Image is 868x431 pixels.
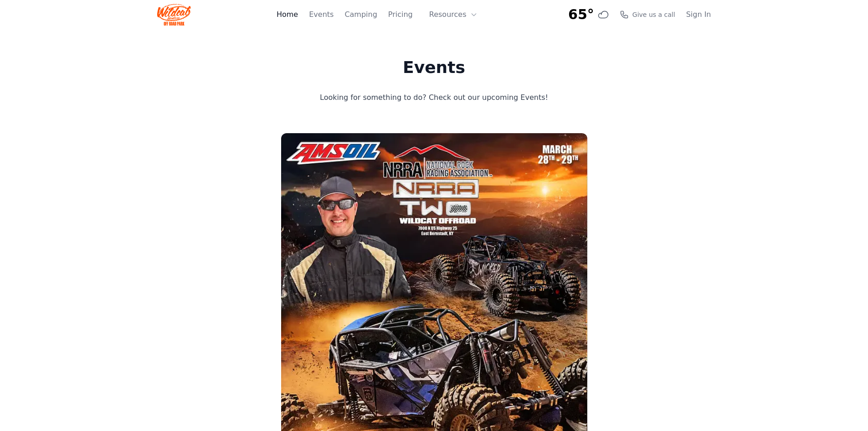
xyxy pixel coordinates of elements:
a: Home [277,9,298,20]
a: Pricing [388,9,413,20]
h1: Events [283,58,585,77]
a: Camping [344,9,377,20]
button: Resources [424,5,483,24]
a: Events [309,9,334,20]
span: Give us a call [632,10,675,19]
img: Wildcat Logo [157,4,191,26]
span: 65° [568,6,594,23]
a: Give us a call [620,10,675,19]
p: Looking for something to do? Check out our upcoming Events! [283,91,585,104]
a: Sign In [686,9,711,20]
